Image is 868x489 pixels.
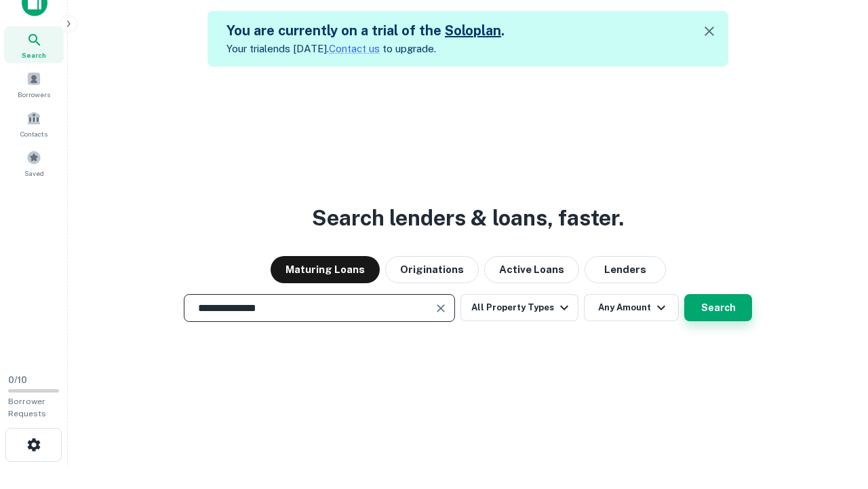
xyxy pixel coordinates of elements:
[24,168,44,179] span: Saved
[445,22,501,39] a: Soloplan
[431,299,450,318] button: Clear
[4,105,64,142] a: Contacts
[226,20,505,41] h5: You are currently on a trial of the .
[226,41,505,57] p: Your trial ends [DATE]. to upgrade.
[800,380,868,446] iframe: Chat Widget
[8,375,27,385] span: 0 / 10
[18,89,50,100] span: Borrowers
[585,256,666,283] button: Lenders
[584,294,679,321] button: Any Amount
[271,256,380,283] button: Maturing Loans
[312,202,624,234] h3: Search lenders & loans, faster.
[385,256,479,283] button: Originations
[4,145,64,181] a: Saved
[329,43,380,54] a: Contact us
[20,128,47,139] span: Contacts
[684,294,752,321] button: Search
[4,66,64,103] a: Borrowers
[8,397,46,418] span: Borrower Requests
[484,256,579,283] button: Active Loans
[4,26,64,63] a: Search
[460,294,578,321] button: All Property Types
[22,50,46,60] span: Search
